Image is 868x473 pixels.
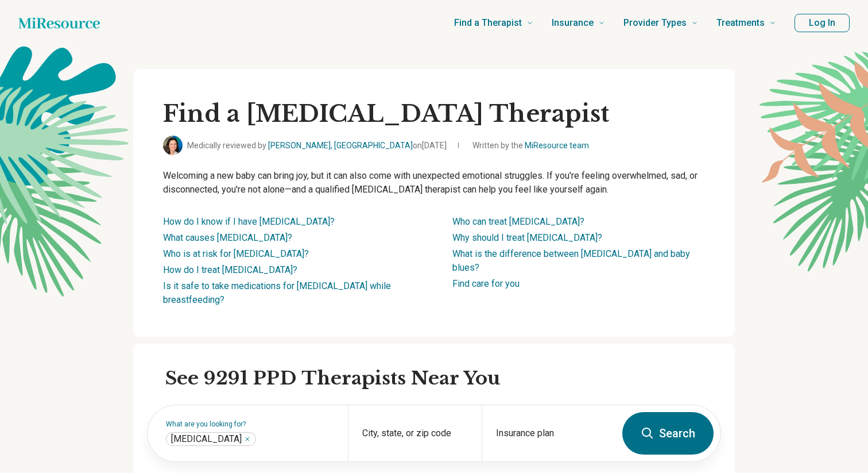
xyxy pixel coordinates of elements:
[268,141,413,150] a: [PERSON_NAME], [GEOGRAPHIC_DATA]
[187,140,447,152] span: Medically reviewed by
[163,280,391,305] a: Is it safe to take medications for [MEDICAL_DATA] while breastfeeding?
[623,15,687,31] span: Provider Types
[165,367,721,391] h2: See 9291 PPD Therapists Near You
[163,169,705,197] p: Welcoming a new baby can bring joy, but it can also come with unexpected emotional struggles. If ...
[413,141,447,150] span: on [DATE]
[472,140,589,152] span: Written by the
[166,432,256,446] div: Depression
[163,264,297,275] a: How do I treat [MEDICAL_DATA]?
[163,99,705,129] h1: Find a [MEDICAL_DATA] Therapist
[452,216,584,227] a: Who can treat [MEDICAL_DATA]?
[454,15,522,31] span: Find a Therapist
[452,248,690,273] a: What is the difference between [MEDICAL_DATA] and baby blues?
[18,11,100,34] a: Home page
[452,278,520,289] a: Find care for you
[163,248,309,259] a: Who is at risk for [MEDICAL_DATA]?
[163,232,292,243] a: What causes [MEDICAL_DATA]?
[525,141,589,150] a: MiResource team
[795,14,850,32] button: Log In
[622,412,714,455] button: Search
[552,15,594,31] span: Insurance
[452,232,602,243] a: Why should I treat [MEDICAL_DATA]?
[244,436,251,443] button: Depression
[166,421,334,428] label: What are you looking for?
[171,433,242,445] span: [MEDICAL_DATA]
[163,216,335,227] a: How do I know if I have [MEDICAL_DATA]?
[716,15,765,31] span: Treatments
